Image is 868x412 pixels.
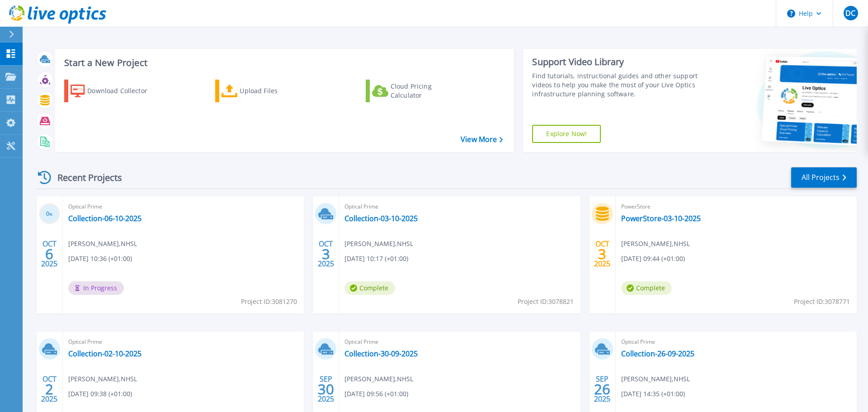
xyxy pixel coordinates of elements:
[391,82,463,100] div: Cloud Pricing Calculator
[594,385,610,393] span: 26
[621,374,690,384] span: [PERSON_NAME] , NHSL
[621,239,690,249] span: [PERSON_NAME] , NHSL
[41,373,58,406] div: OCT 2025
[68,281,124,295] span: In Progress
[344,214,418,223] a: Collection-03-10-2025
[344,349,418,358] a: Collection-30-09-2025
[317,373,335,406] div: SEP 2025
[45,250,53,258] span: 6
[344,254,408,264] span: [DATE] 10:17 (+01:00)
[241,297,297,307] span: Project ID: 3081270
[317,237,335,270] div: OCT 2025
[68,239,137,249] span: [PERSON_NAME] , NHSL
[68,202,298,212] span: Optical Prime
[532,56,702,68] div: Support Video Library
[41,237,58,270] div: OCT 2025
[461,135,503,144] a: View More
[621,281,672,295] span: Complete
[318,385,334,393] span: 30
[344,374,413,384] span: [PERSON_NAME] , NHSL
[344,239,413,249] span: [PERSON_NAME] , NHSL
[791,167,857,188] a: All Projects
[344,281,395,295] span: Complete
[621,254,685,264] span: [DATE] 09:44 (+01:00)
[39,209,60,219] h3: 0
[532,71,702,99] div: Find tutorials, instructional guides and other support videos to help you make the most of your L...
[64,58,503,68] h3: Start a New Project
[621,389,685,399] span: [DATE] 14:35 (+01:00)
[344,202,575,212] span: Optical Prime
[594,373,611,406] div: SEP 2025
[49,212,52,217] span: %
[366,80,467,102] a: Cloud Pricing Calculator
[621,202,851,212] span: PowerStore
[215,80,316,102] a: Upload Files
[794,297,850,307] span: Project ID: 3078771
[532,125,601,143] a: Explore Now!
[68,374,137,384] span: [PERSON_NAME] , NHSL
[35,166,134,189] div: Recent Projects
[518,297,574,307] span: Project ID: 3078821
[64,80,165,102] a: Download Collector
[621,337,851,347] span: Optical Prime
[621,349,694,358] a: Collection-26-09-2025
[68,349,142,358] a: Collection-02-10-2025
[87,82,160,100] div: Download Collector
[594,237,611,270] div: OCT 2025
[845,9,855,17] span: DC
[240,82,312,100] div: Upload Files
[68,254,132,264] span: [DATE] 10:36 (+01:00)
[45,385,53,393] span: 2
[344,389,408,399] span: [DATE] 09:56 (+01:00)
[598,250,606,258] span: 3
[68,389,132,399] span: [DATE] 09:38 (+01:00)
[68,337,298,347] span: Optical Prime
[68,214,142,223] a: Collection-06-10-2025
[322,250,330,258] span: 3
[344,337,575,347] span: Optical Prime
[621,214,701,223] a: PowerStore-03-10-2025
